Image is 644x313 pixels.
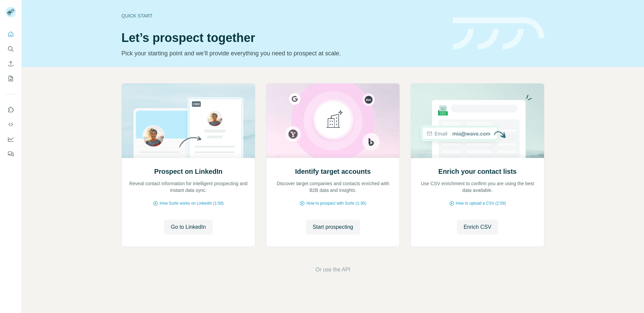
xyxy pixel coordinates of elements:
[418,180,537,194] p: Use CSV enrichment to confirm you are using the best data available.
[457,220,498,234] button: Enrich CSV
[456,200,506,206] span: How to upload a CSV (2:59)
[121,49,445,58] p: Pick your starting point and we’ll provide everything you need to prospect at scale.
[295,167,371,176] h2: Identify target accounts
[171,223,206,231] span: Go to LinkedIn
[306,220,360,234] button: Start prospecting
[5,43,16,55] button: Search
[154,167,222,176] h2: Prospect on LinkedIn
[266,84,400,158] img: Identify target accounts
[128,180,248,194] p: Reveal contact information for intelligent prospecting and instant data sync.
[121,84,255,158] img: Prospect on LinkedIn
[453,17,544,50] img: banner
[5,133,16,145] button: Dashboard
[273,180,393,194] p: Discover target companies and contacts enriched with B2B data and insights.
[121,31,445,45] h1: Let’s prospect together
[411,84,544,158] img: Enrich your contact lists
[5,148,16,160] button: Feedback
[5,72,16,85] button: My lists
[160,200,224,206] span: How Surfe works on LinkedIn (1:58)
[5,104,16,116] button: Use Surfe on LinkedIn
[5,28,16,40] button: Quick start
[315,266,350,274] button: Or use the API
[306,200,366,206] span: How to prospect with Surfe (1:30)
[438,167,517,176] h2: Enrich your contact lists
[164,220,212,234] button: Go to LinkedIn
[313,223,353,231] span: Start prospecting
[5,58,16,70] button: Enrich CSV
[121,12,445,19] div: Quick start
[464,223,491,231] span: Enrich CSV
[5,118,16,131] button: Use Surfe API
